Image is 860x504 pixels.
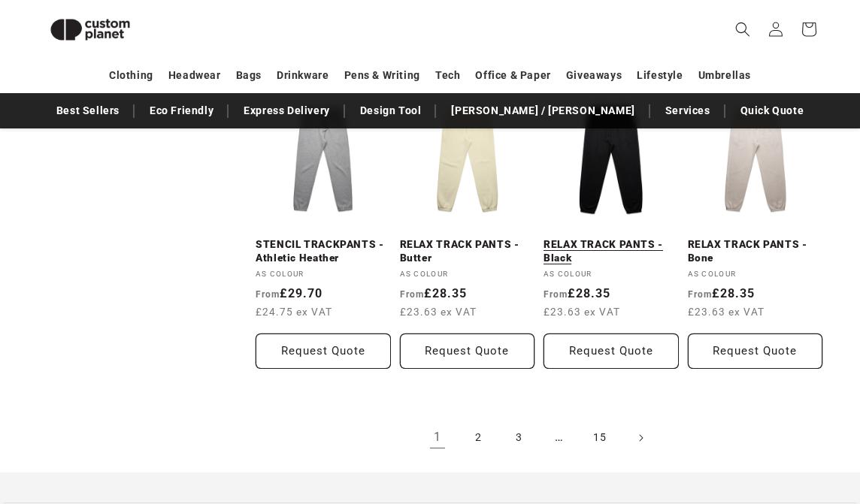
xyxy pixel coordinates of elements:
[566,62,622,89] a: Giveaways
[602,342,860,504] iframe: Chat Widget
[462,421,495,454] a: Page 2
[435,62,460,89] a: Tech
[353,98,429,124] a: Design Tool
[544,238,679,264] a: RELAX TRACK PANTS - Black
[344,62,420,89] a: Pens & Writing
[475,62,550,89] a: Office & Paper
[400,333,535,369] : Request Quote
[142,98,221,124] a: Eco Friendly
[726,13,759,46] summary: Search
[698,62,751,89] a: Umbrellas
[688,238,823,264] a: RELAX TRACK PANTS - Bone
[236,98,338,124] a: Express Delivery
[109,62,153,89] a: Clothing
[637,62,683,89] a: Lifestyle
[444,98,642,124] a: [PERSON_NAME] / [PERSON_NAME]
[421,421,454,454] a: Page 1
[543,421,576,454] span: …
[256,421,822,454] nav: Pagination
[256,238,391,264] a: STENCIL TRACKPANTS - Athletic Heather
[688,333,823,369] : Request Quote
[733,98,812,124] a: Quick Quote
[583,421,616,454] a: Page 15
[256,333,391,369] : Request Quote
[658,98,718,124] a: Services
[544,333,679,369] : Request Quote
[38,6,143,53] img: Custom Planet
[49,98,127,124] a: Best Sellers
[236,62,262,89] a: Bags
[277,62,329,89] a: Drinkware
[168,62,221,89] a: Headwear
[502,421,535,454] a: Page 3
[400,238,535,264] a: RELAX TRACK PANTS - Butter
